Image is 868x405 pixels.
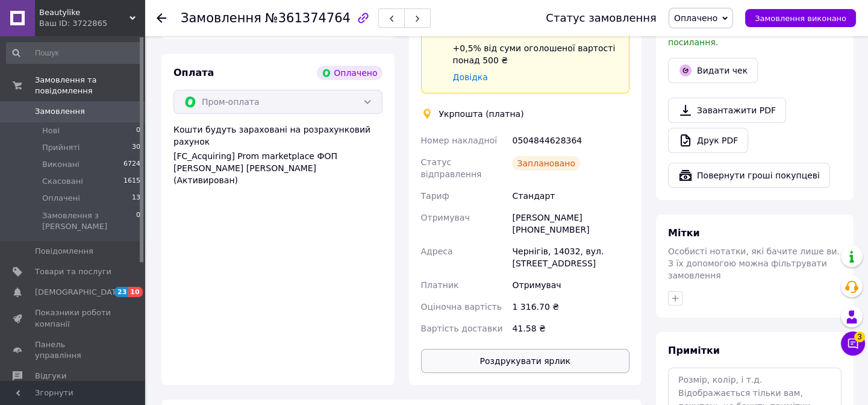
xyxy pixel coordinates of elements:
[132,142,140,153] span: 30
[35,246,93,257] span: Повідомлення
[668,163,830,188] button: Повернути гроші покупцеві
[265,11,351,25] span: №361374764
[668,98,786,123] a: Завантажити PDF
[35,75,145,96] span: Замовлення та повідомлення
[35,371,66,381] span: Відгуки
[421,157,482,179] span: Статус відправлення
[157,12,166,24] div: Повернутися назад
[42,142,80,153] span: Прийняті
[35,307,111,329] span: Показники роботи компанії
[39,18,145,29] div: Ваш ID: 3722865
[421,324,503,333] span: Вартість доставки
[39,7,130,18] span: Beautylike
[42,159,80,170] span: Виконані
[123,176,140,187] span: 1615
[674,13,717,23] span: Оплачено
[136,210,140,232] span: 0
[173,150,382,186] div: [FC_Acquiring] Prom marketplace ФОП [PERSON_NAME] [PERSON_NAME] (Активирован)
[42,210,136,232] span: Замовлення з [PERSON_NAME]
[421,246,453,256] span: Адреса
[35,339,111,361] span: Панель управління
[668,246,840,280] span: Особисті нотатки, які бачите лише ви. З їх допомогою можна фільтрувати замовлення
[453,72,488,82] a: Довідка
[421,302,502,312] span: Оціночна вартість
[510,240,632,274] div: Чернігів, 14032, вул. [STREET_ADDRESS]
[421,191,449,201] span: Тариф
[181,11,261,25] span: Замовлення
[453,42,620,66] div: +0,5% від суми оголошеної вартості понад 500 ₴
[668,227,700,239] span: Мітки
[173,124,382,186] div: Кошти будуть зараховані на розрахунковий рахунок
[136,125,140,136] span: 0
[421,280,459,290] span: Платник
[755,14,846,23] span: Замовлення виконано
[35,287,124,298] span: [DEMOGRAPHIC_DATA]
[668,58,758,83] button: Видати чек
[6,42,142,64] input: Пошук
[114,287,128,297] span: 23
[510,318,632,339] div: 41.58 ₴
[421,349,630,373] button: Роздрукувати ярлик
[854,331,865,342] span: 3
[436,108,527,120] div: Укрпошта (платна)
[128,287,142,297] span: 10
[42,176,83,187] span: Скасовані
[510,130,632,151] div: 0504844628364
[668,128,748,153] a: Друк PDF
[510,274,632,296] div: Отримувач
[42,125,60,136] span: Нові
[668,345,720,356] span: Примітки
[510,207,632,240] div: [PERSON_NAME] [PHONE_NUMBER]
[123,159,140,170] span: 6724
[421,136,498,145] span: Номер накладної
[510,296,632,318] div: 1 316.70 ₴
[546,12,657,24] div: Статус замовлення
[841,331,865,356] button: Чат з покупцем3
[35,266,111,277] span: Товари та послуги
[35,106,85,117] span: Замовлення
[512,156,580,171] div: Заплановано
[510,185,632,207] div: Стандарт
[421,213,470,222] span: Отримувач
[173,67,214,78] span: Оплата
[132,193,140,204] span: 13
[317,66,382,80] div: Оплачено
[42,193,80,204] span: Оплачені
[745,9,856,27] button: Замовлення виконано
